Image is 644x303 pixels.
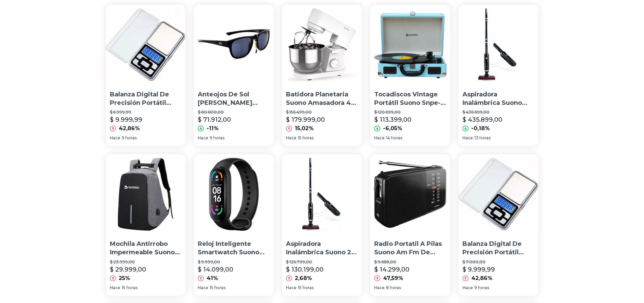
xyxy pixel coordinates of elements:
span: Hace [374,285,385,290]
p: $ 23.999,00 [110,259,182,265]
p: $ 9.999,00 [198,259,270,265]
span: Hace [374,135,385,141]
a: Anteojos De Sol Gafas Rusty Suone Antirreflejo OpticaAnteojos De Sol [PERSON_NAME] Suone Antirref... [194,5,274,146]
p: $ 130.199,00 [286,265,324,274]
p: $ 113.399,00 [374,115,411,124]
p: $ 436.699,00 [462,110,534,115]
p: 25% [119,274,130,282]
span: Hace [110,135,120,141]
span: 9 horas [474,285,489,290]
img: Aspiradora Inalámbrica Suono Recargable 2 En 1 300 Ml 135w [458,5,539,85]
span: 15 horas [298,285,314,290]
a: Balanza Digital De Precisión Portátil Suono De 0,1 A 500 Gr.Balanza Digital De Precisión Portátil... [106,5,186,146]
a: Mochila Antirrobo Impermeable Suono Puerto Usb Snac-1000Mochila Antirrobo Impermeable Suono Puert... [106,154,186,296]
img: Radio Portatil A Pilas Suono Am Fm De Mano Entrada Auricular [370,154,450,234]
img: Balanza Digital De Precisión Portátil Suono De 0,1 A 500 Gr. [458,154,539,234]
span: Hace [462,135,473,141]
p: Balanza Digital De Precisión Portátil Suono De 0,1 A 500 Gr. [110,90,182,107]
p: $ 120.699,00 [374,110,446,115]
p: $ 9.999,99 [462,265,495,274]
span: 14 horas [386,135,402,141]
p: $ 71.912,00 [198,115,231,124]
a: Balanza Digital De Precisión Portátil Suono De 0,1 A 500 Gr.Balanza Digital De Precisión Portátil... [458,154,539,296]
p: $ 9.999,99 [110,115,142,124]
span: Hace [110,285,120,290]
span: Hace [198,285,208,290]
p: $ 9.688,00 [374,259,446,265]
a: Tocadiscos Vintage Portátil Suono Snpe-3000 PremiumTocadiscos Vintage Portátil Suono Snpe-3000 Pr... [370,5,450,146]
span: 15 horas [298,135,314,141]
p: 15,02% [295,124,314,133]
p: 42,86% [119,124,140,133]
p: $ 29.999,00 [110,265,146,274]
p: Radio Portatil A Pilas Suono Am Fm De Mano Entrada Auricular [374,240,446,257]
p: Aspiradora Inalámbrica Suono Recargable 2 En 1 300 Ml 135w [462,90,534,107]
p: $ 126.799,00 [286,259,358,265]
span: 9 horas [122,135,137,141]
p: Reloj Inteligente Smartwatch Suono M7 Pulsera Bluetooth [198,240,270,257]
p: $ 435.899,00 [462,115,502,124]
img: Reloj Inteligente Smartwatch Suono M7 Pulsera Bluetooth [194,154,274,234]
img: Batidora Planetaria Suono Amasadora 4.5 L 3 En 1 1000w [282,5,362,85]
span: 15 horas [122,285,138,290]
p: Balanza Digital De Precisión Portátil Suono De 0,1 A 500 Gr. [462,240,534,257]
a: Aspiradora Inalámbrica Suono 2 En 1 Recargable 300 Ml 135wAspiradora Inalámbrica Suono 2 En 1 Rec... [282,154,362,296]
p: 2,68% [295,274,312,282]
p: Mochila Antirrobo Impermeable Suono Puerto Usb Snac-1000 [110,240,182,257]
img: Aspiradora Inalámbrica Suono 2 En 1 Recargable 300 Ml 135w [282,154,362,234]
img: Tocadiscos Vintage Portátil Suono Snpe-3000 Premium [370,5,450,85]
span: Hace [198,135,208,141]
p: -6,05% [383,124,402,133]
p: Batidora Planetaria Suono Amasadora 4.5 L 3 En 1 1000w [286,90,358,107]
span: Hace [462,285,473,290]
img: Balanza Digital De Precisión Portátil Suono De 0,1 A 500 Gr. [106,5,186,85]
a: Aspiradora Inalámbrica Suono Recargable 2 En 1 300 Ml 135wAspiradora Inalámbrica Suono Recargable... [458,5,539,146]
img: Anteojos De Sol Gafas Rusty Suone Antirreflejo Optica [194,5,274,85]
p: $ 14.099,00 [198,265,233,274]
p: Tocadiscos Vintage Portátil Suono Snpe-3000 Premium [374,90,446,107]
p: 42,86% [471,274,493,282]
p: 41% [207,274,218,282]
span: Hace [286,135,296,141]
span: 15 horas [210,285,225,290]
a: Radio Portatil A Pilas Suono Am Fm De Mano Entrada AuricularRadio Portatil A Pilas Suono Am Fm De... [370,154,450,296]
p: 47,59% [383,274,403,282]
span: Hace [286,285,296,290]
p: $ 14.299,00 [374,265,409,274]
span: 8 horas [386,285,401,290]
p: $ 7.000,00 [462,259,534,265]
p: Anteojos De Sol [PERSON_NAME] Suone Antirreflejo Optica [198,90,270,107]
span: 9 horas [210,135,224,141]
p: -0,18% [471,124,490,133]
p: $ 156.499,00 [286,110,358,115]
p: -11% [207,124,219,133]
a: Batidora Planetaria Suono Amasadora 4.5 L 3 En 1 1000wBatidora Planetaria Suono Amasadora 4.5 L 3... [282,5,362,146]
p: $ 80.800,00 [198,110,270,115]
a: Reloj Inteligente Smartwatch Suono M7 Pulsera BluetoothReloj Inteligente Smartwatch Suono M7 Puls... [194,154,274,296]
img: Mochila Antirrobo Impermeable Suono Puerto Usb Snac-1000 [106,154,186,234]
span: 13 horas [474,135,491,141]
p: $ 179.999,00 [286,115,325,124]
p: Aspiradora Inalámbrica Suono 2 En 1 Recargable 300 Ml 135w [286,240,358,257]
p: $ 6.999,99 [110,110,182,115]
